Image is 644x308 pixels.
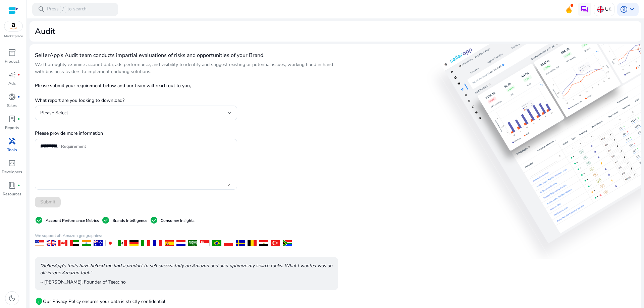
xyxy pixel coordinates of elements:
span: handyman [8,137,16,145]
p: Consumer Insights [161,218,195,224]
p: We support all Amazon geographies: [35,233,338,239]
h2: Audit [35,26,55,36]
p: Ads [8,80,16,86]
span: / [60,6,66,13]
p: Marketplace [4,34,23,39]
span: search [38,5,46,13]
p: Please provide more information [35,130,237,137]
span: book_4 [8,181,16,189]
span: fiber_manual_record [17,184,20,187]
h4: SellerApp’s Audit team conducts impartial evaluations of risks and opportunities of your Brand. [35,52,338,59]
span: inventory_2 [8,49,16,57]
p: What report are you looking to download? [35,91,237,104]
p: We thoroughly examine account data, ads performance, and visibility to identify and suggest exist... [35,61,338,75]
img: uk.svg [597,6,604,13]
span: fiber_manual_record [17,73,20,76]
span: fiber_manual_record [17,96,20,98]
p: Product [5,58,19,64]
p: Reports [5,125,19,131]
p: Press to search [47,6,87,13]
p: Developers [2,169,22,175]
p: Please submit your requirement below and our team will reach out to you, [35,82,237,89]
span: Please Select [40,110,68,116]
p: Sales [7,103,17,109]
span: check_circle [35,216,43,224]
span: dark_mode [8,294,16,302]
span: code_blocks [8,159,16,167]
mat-icon: privacy_tip [35,297,43,305]
p: Brands Intelligence [112,218,147,224]
span: lab_profile [8,115,16,123]
span: campaign [8,71,16,79]
img: amazon.svg [4,21,22,31]
p: Resources [3,191,21,197]
span: fiber_manual_record [17,118,20,120]
p: Account Performance Metrics [46,218,99,224]
p: ~ [PERSON_NAME], Founder of Teeccino [40,279,333,286]
p: Tools [7,147,17,153]
span: account_circle [620,5,628,13]
span: check_circle [150,216,158,224]
p: UK [605,3,611,15]
span: donut_small [8,93,16,101]
p: "SellerApp’s tools have helped me find a product to sell successfully on Amazon and also optimize... [40,262,333,276]
span: check_circle [102,216,110,224]
p: Our Privacy Policy ensures your data is strictly confidential [43,298,165,305]
span: keyboard_arrow_down [628,5,636,13]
